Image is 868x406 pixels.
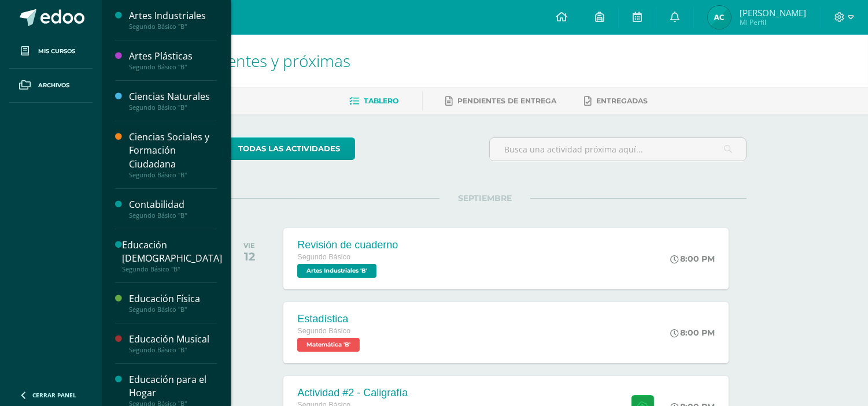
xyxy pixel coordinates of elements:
[129,131,217,178] a: Ciencias Sociales y Formación CiudadanaSegundo Básico "B"
[740,7,806,18] span: [PERSON_NAME]
[129,63,217,71] div: Segundo Básico "B"
[129,23,217,31] div: Segundo Básico "B"
[129,292,217,306] div: Educación Física
[350,92,399,110] a: Tablero
[297,327,350,335] span: Segundo Básico
[129,198,217,219] a: ContabilidadSegundo Básico "B"
[129,292,217,314] a: Educación FísicaSegundo Básico "B"
[129,103,217,111] div: Segundo Básico "B"
[708,6,731,29] img: dca7bf62d53675bcd885db78449533ef.png
[129,50,217,71] a: Artes PlásticasSegundo Básico "B"
[129,90,217,111] a: Ciencias NaturalesSegundo Básico "B"
[38,47,75,56] span: Mis cursos
[364,96,399,105] span: Tablero
[129,306,217,314] div: Segundo Básico "B"
[9,35,93,69] a: Mis cursos
[243,241,255,249] div: VIE
[129,131,217,170] div: Ciencias Sociales y Formación Ciudadana
[129,9,217,31] a: Artes IndustrialesSegundo Básico "B"
[223,137,355,160] a: todas las Actividades
[243,249,255,263] div: 12
[38,81,69,90] span: Archivos
[116,50,350,72] span: Actividades recientes y próximas
[129,346,217,354] div: Segundo Básico "B"
[129,211,217,219] div: Segundo Básico "B"
[122,239,222,273] a: Educación [DEMOGRAPHIC_DATA]Segundo Básico "B"
[297,313,363,325] div: Estadística
[129,9,217,23] div: Artes Industriales
[670,327,715,338] div: 8:00 PM
[740,17,806,27] span: Mi Perfil
[129,333,217,354] a: Educación MusicalSegundo Básico "B"
[129,50,217,63] div: Artes Plásticas
[129,198,217,211] div: Contabilidad
[32,391,76,399] span: Cerrar panel
[297,387,408,399] div: Actividad #2 - Caligrafía
[297,338,360,352] span: Matemática 'B'
[585,92,648,110] a: Entregadas
[597,96,648,105] span: Entregadas
[9,69,93,103] a: Archivos
[129,373,217,400] div: Educación para el Hogar
[297,264,376,278] span: Artes Industriales 'B'
[297,239,398,251] div: Revisión de cuaderno
[458,96,557,105] span: Pendientes de entrega
[122,265,222,273] div: Segundo Básico "B"
[490,138,746,161] input: Busca una actividad próxima aquí...
[446,92,557,110] a: Pendientes de entrega
[297,253,350,261] span: Segundo Básico
[670,254,715,264] div: 8:00 PM
[122,239,222,265] div: Educación [DEMOGRAPHIC_DATA]
[129,333,217,346] div: Educación Musical
[129,171,217,179] div: Segundo Básico "B"
[129,90,217,103] div: Ciencias Naturales
[439,193,530,203] span: SEPTIEMBRE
